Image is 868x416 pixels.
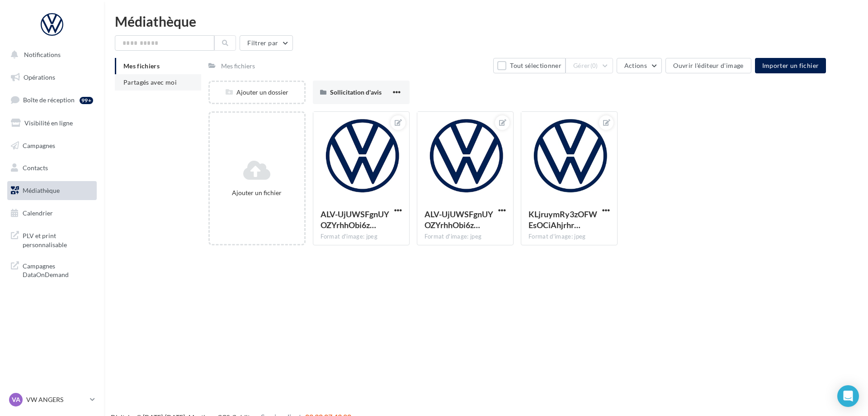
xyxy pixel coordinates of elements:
[23,230,93,249] span: PLV et print personnalisable
[23,96,75,104] span: Boîte de réception
[528,209,597,230] span: KLjruymRy3zOFWEsOCiAhjrhrwpF5s5yaDvtBvKrnPBQpgnOp0z7_YTIbRUQq3nU9GdHlZUL42b85dgipg=s0
[321,233,402,241] div: Format d'image: jpeg
[7,391,97,408] a: VA VW ANGERS
[24,119,73,127] span: Visibilité en ligne
[321,209,389,230] span: ALV-UjUWSFgnUYOZYrhhObi6zmOpVUPT2bGzheuw7TC_GTqJq1djBpai
[5,45,95,64] button: Notifications
[5,68,99,87] a: Opérations
[115,14,857,28] div: Médiathèque
[23,186,60,194] span: Médiathèque
[425,233,506,241] div: Format d'image: jpeg
[5,136,99,155] a: Campagnes
[5,256,99,283] a: Campagnes DataOnDemand
[23,209,53,217] span: Calendrier
[566,58,613,73] button: Gérer(0)
[210,88,304,97] div: Ajouter un dossier
[837,385,859,407] div: Open Intercom Messenger
[425,209,493,230] span: ALV-UjUWSFgnUYOZYrhhObi6zmOpVUPT2bGzheuw7TC_GTqJq1djBpai
[240,35,293,51] button: Filtrer par
[493,58,566,73] button: Tout sélectionner
[624,62,647,69] span: Actions
[80,97,93,104] div: 99+
[5,181,99,200] a: Médiathèque
[5,158,99,177] a: Contacts
[23,141,55,149] span: Campagnes
[665,58,751,73] button: Ouvrir l'éditeur d'image
[5,114,99,133] a: Visibilité en ligne
[23,164,48,172] span: Contacts
[762,62,819,69] span: Importer un fichier
[330,88,382,96] span: Sollicitation d'avis
[24,51,61,58] span: Notifications
[528,233,610,241] div: Format d'image: jpeg
[24,73,55,81] span: Opérations
[590,62,598,69] span: (0)
[26,395,86,404] p: VW ANGERS
[23,260,93,279] span: Campagnes DataOnDemand
[12,395,20,404] span: VA
[123,62,160,70] span: Mes fichiers
[221,62,255,71] div: Mes fichiers
[617,58,662,73] button: Actions
[5,90,99,110] a: Boîte de réception99+
[5,226,99,253] a: PLV et print personnalisable
[123,78,177,86] span: Partagés avec moi
[213,188,300,197] div: Ajouter un fichier
[5,204,99,223] a: Calendrier
[755,58,826,73] button: Importer un fichier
